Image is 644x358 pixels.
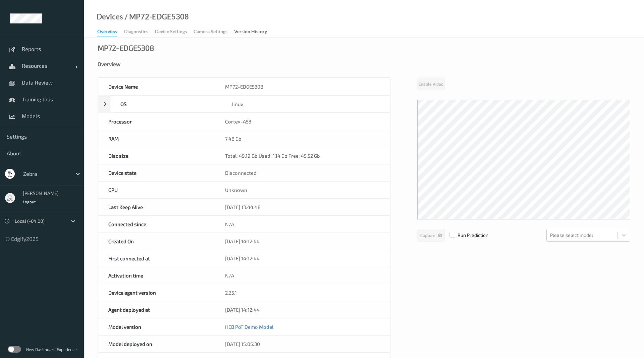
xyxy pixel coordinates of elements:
[110,96,222,112] div: OS
[98,250,215,267] div: First connected at
[98,267,215,284] div: Activation time
[98,199,215,215] div: Last Keep Alive
[234,28,267,37] div: Version History
[98,95,390,113] div: OSlinux
[222,96,390,112] div: linux
[215,164,390,181] div: Disconnected
[215,336,390,352] div: [DATE] 15:05:30
[98,164,215,181] div: Device state
[97,27,124,37] a: Overview
[215,284,390,301] div: 2.25.1
[215,216,390,233] div: N/A
[98,78,215,95] div: Device Name
[215,182,390,198] div: Unknown
[98,130,215,147] div: RAM
[98,301,215,318] div: Agent deployed at
[234,27,274,37] a: Version History
[97,28,117,37] div: Overview
[123,13,189,20] div: / MP72-EDGE5308
[225,324,273,330] a: HEB PoT Demo Model
[215,78,390,95] div: MP72-EDGE5308
[98,61,630,67] div: Overview
[98,233,215,250] div: Created On
[98,44,154,51] div: MP72-EDGE5308
[215,267,390,284] div: N/A
[98,318,215,335] div: Model version
[215,301,390,318] div: [DATE] 14:12:44
[417,229,445,242] button: Capture
[215,199,390,215] div: [DATE] 13:44:48
[215,130,390,147] div: 7.48 Gb
[445,232,488,239] span: Run Prediction
[215,113,390,130] div: Cortex-A53
[417,78,445,90] button: Enable Video
[98,113,215,130] div: Processor
[98,147,215,164] div: Disc size
[98,182,215,198] div: GPU
[215,233,390,250] div: [DATE] 14:12:44
[215,250,390,267] div: [DATE] 14:12:44
[215,147,390,164] div: Total: 49.19 Gb Used: 1.14 Gb Free: 45.52 Gb
[98,284,215,301] div: Device agent version
[98,216,215,233] div: Connected since
[98,336,215,352] div: Model deployed on
[97,13,123,20] a: Devices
